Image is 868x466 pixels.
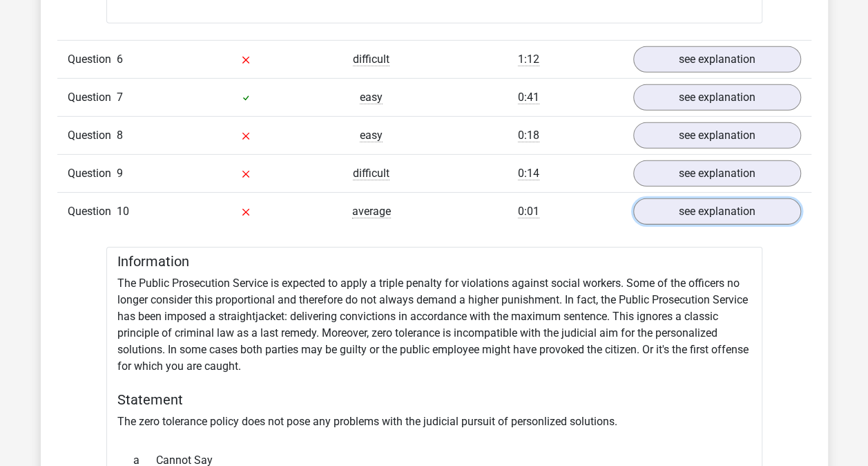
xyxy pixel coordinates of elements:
span: 0:41 [518,91,539,104]
span: 8 [117,129,123,142]
a: see explanation [633,198,801,225]
span: difficult [353,167,389,180]
span: 6 [117,53,123,66]
span: 0:14 [518,167,539,180]
h5: Statement [117,391,751,408]
span: easy [360,129,383,142]
span: Question [68,51,117,68]
span: Question [68,127,117,144]
span: 10 [117,205,129,218]
span: Question [68,203,117,220]
span: 0:18 [518,129,539,142]
span: easy [360,91,383,104]
h5: Information [117,253,751,270]
a: see explanation [633,122,801,149]
span: difficult [353,53,389,66]
a: see explanation [633,84,801,111]
span: 9 [117,167,123,180]
span: 0:01 [518,205,539,218]
a: see explanation [633,46,801,73]
span: Question [68,165,117,182]
span: 7 [117,91,123,104]
span: average [352,205,391,218]
span: Question [68,89,117,106]
a: see explanation [633,160,801,187]
span: 1:12 [518,53,539,66]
